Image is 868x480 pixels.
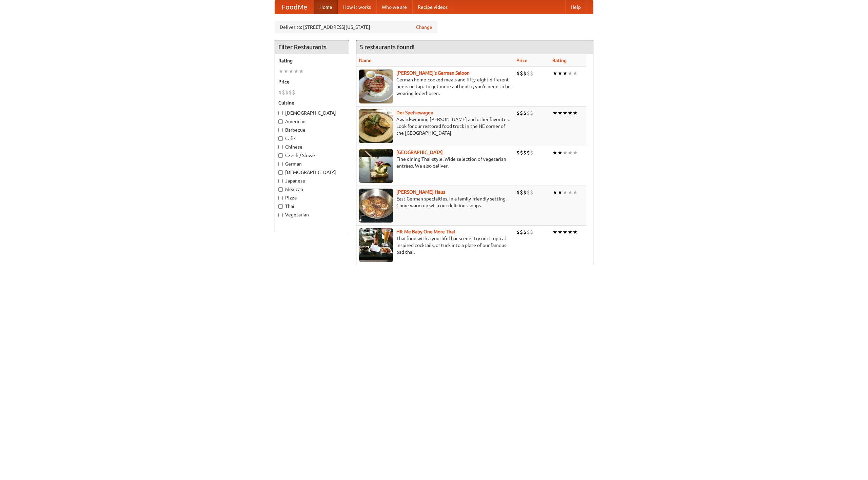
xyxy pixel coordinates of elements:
input: Chinese [278,145,283,149]
label: Pizza [278,194,346,201]
label: Mexican [278,186,346,193]
li: ★ [278,68,283,75]
a: Name [359,58,372,63]
input: German [278,162,283,166]
img: speisewagen.jpg [359,109,393,143]
li: ★ [557,149,563,156]
a: Rating [552,58,567,63]
input: [DEMOGRAPHIC_DATA] [278,170,283,175]
li: ★ [568,189,573,196]
a: Help [565,0,586,14]
p: Award-winning [PERSON_NAME] and other favorites. Look for our restored food truck in the NE corne... [359,116,511,136]
input: Japanese [278,179,283,183]
h5: Price [278,78,346,85]
li: ★ [573,189,578,196]
li: $ [530,189,533,196]
li: ★ [552,189,557,196]
h5: Rating [278,57,346,64]
a: Change [416,24,432,31]
li: ★ [552,70,557,77]
li: $ [285,89,289,96]
li: $ [523,149,527,156]
li: ★ [573,70,578,77]
img: kohlhaus.jpg [359,189,393,223]
li: $ [530,228,533,236]
p: East German specialties, in a family-friendly setting. Come warm up with our delicious soups. [359,195,511,209]
li: ★ [294,68,299,75]
h4: Filter Restaurants [275,40,349,54]
label: [DEMOGRAPHIC_DATA] [278,110,346,116]
li: $ [527,70,530,77]
input: Barbecue [278,128,283,132]
img: satay.jpg [359,149,393,183]
li: ★ [557,109,563,117]
a: [GEOGRAPHIC_DATA] [396,150,443,155]
li: ★ [557,189,563,196]
img: babythai.jpg [359,228,393,262]
a: Who we are [376,0,412,14]
li: $ [530,149,533,156]
li: ★ [552,228,557,236]
li: ★ [552,149,557,156]
li: $ [527,109,530,117]
li: $ [278,89,282,96]
li: $ [523,228,527,236]
a: [PERSON_NAME] Haus [396,189,445,195]
p: German home-cooked meals and fifty-eight different beers on tap. To get more authentic, you'd nee... [359,76,511,97]
li: $ [516,228,520,236]
label: Cafe [278,135,346,142]
ng-pluralize: 5 restaurants found! [360,44,415,50]
h5: Cuisine [278,99,346,106]
a: How it works [338,0,376,14]
a: Recipe videos [412,0,453,14]
li: $ [523,109,527,117]
label: [DEMOGRAPHIC_DATA] [278,169,346,176]
li: ★ [563,109,568,117]
li: ★ [557,228,563,236]
li: $ [289,89,292,96]
label: Czech / Slovak [278,152,346,159]
li: $ [282,89,285,96]
label: Barbecue [278,127,346,133]
li: $ [520,149,523,156]
li: $ [527,189,530,196]
li: $ [516,70,520,77]
li: $ [292,89,295,96]
a: [PERSON_NAME]'s German Saloon [396,70,470,76]
li: ★ [563,228,568,236]
li: ★ [568,109,573,117]
label: Chinese [278,143,346,150]
label: American [278,118,346,125]
li: ★ [557,70,563,77]
li: $ [523,189,527,196]
li: ★ [563,70,568,77]
li: $ [520,189,523,196]
a: Price [516,58,528,63]
input: [DEMOGRAPHIC_DATA] [278,111,283,115]
label: German [278,160,346,167]
input: American [278,119,283,124]
li: ★ [552,109,557,117]
li: ★ [289,68,294,75]
input: Thai [278,204,283,209]
li: ★ [299,68,304,75]
li: ★ [573,228,578,236]
li: $ [520,228,523,236]
a: Der Speisewagen [396,110,433,115]
li: ★ [568,149,573,156]
li: $ [530,70,533,77]
li: $ [520,70,523,77]
input: Czech / Slovak [278,153,283,158]
label: Japanese [278,177,346,184]
li: ★ [568,70,573,77]
li: ★ [573,149,578,156]
a: Hit Me Baby One More Thai [396,229,455,234]
li: $ [527,228,530,236]
li: ★ [563,189,568,196]
a: FoodMe [275,0,314,14]
input: Mexican [278,187,283,192]
li: $ [520,109,523,117]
